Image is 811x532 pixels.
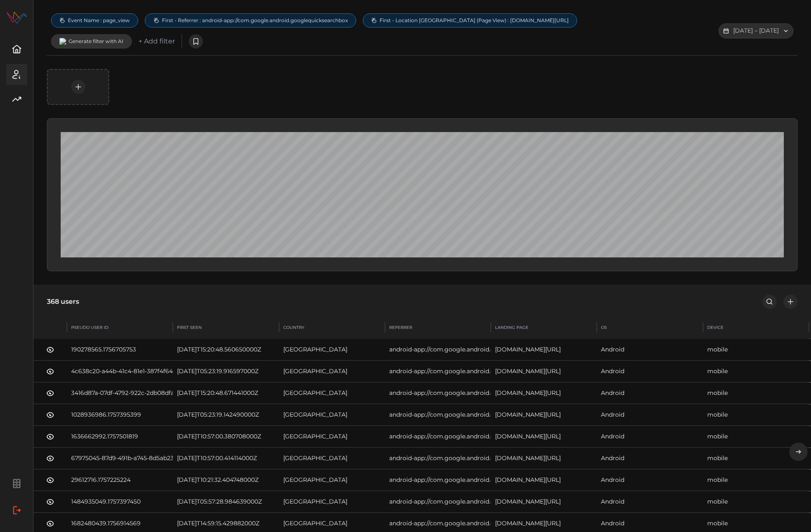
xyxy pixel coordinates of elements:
[71,382,169,404] div: 3416d87a-07df-4792-922c-2db08dfa620c
[601,382,698,404] div: Android
[601,361,698,382] div: Android
[71,426,169,448] div: 1636662992.1757501819
[707,469,805,491] div: mobile
[177,325,202,330] div: First Seen
[69,38,123,45] p: Generate filter with AI
[389,491,487,513] div: android-app://com.google.android.googlequicksearchbox
[177,448,275,469] div: [DATE]T10:57:00.414114000Z
[177,382,275,404] div: [DATE]T15:20:48.671441000Z
[71,325,108,330] div: Pseudo User Id
[59,38,66,45] img: AI
[389,469,487,491] div: android-app://com.google.android.googlequicksearchbox
[601,339,698,361] div: Android
[707,361,805,382] div: mobile
[177,426,275,448] div: [DATE]T10:57:00.380708000Z
[762,295,777,309] button: search
[389,339,487,361] div: android-app://com.google.android.googlequicksearchbox
[495,361,593,382] div: [DOMAIN_NAME][URL]
[177,491,275,513] div: [DATE]T05:57:28.984639000Z
[71,361,169,382] div: 4c638c20-a44b-41c4-81e1-387f4f643b78
[380,17,569,24] span: First - Location [GEOGRAPHIC_DATA] (Page View) : [DOMAIN_NAME][URL]
[389,382,487,404] div: android-app://com.google.android.googlequicksearchbox
[177,339,275,361] div: [DATE]T15:20:48.560650000Z
[389,325,412,330] div: Referrer
[389,448,487,469] div: android-app://com.google.android.googlequicksearchbox
[71,448,169,469] div: 67975045-87d9-491b-a745-8d5ab233c999
[283,361,381,382] div: [GEOGRAPHIC_DATA]
[707,382,805,404] div: mobile
[283,339,381,361] div: [GEOGRAPHIC_DATA]
[495,325,529,330] div: Landing Page
[71,339,169,361] div: 190278565.1756705753
[177,361,275,382] div: [DATE]T05:23:19.916597000Z
[389,361,487,382] div: android-app://com.google.android.googlequicksearchbox
[707,325,724,330] div: Device
[47,298,79,305] h3: 368 users
[601,426,698,448] div: Android
[495,382,593,404] div: [DOMAIN_NAME][URL]
[707,426,805,448] div: mobile
[719,23,793,38] button: [DATE] – [DATE]
[707,339,805,361] div: mobile
[707,491,805,513] div: mobile
[283,404,381,426] div: [GEOGRAPHIC_DATA]
[389,426,487,448] div: android-app://com.google.android.googlequicksearchbox
[71,80,85,94] button: save predicate
[495,448,593,469] div: [DOMAIN_NAME][URL]
[783,295,798,309] button: add
[283,491,381,513] div: [GEOGRAPHIC_DATA]
[139,36,175,47] p: + Add filter
[601,325,607,330] div: OS
[162,17,348,24] span: First - Referrer : android-app://com.google.android.googlequicksearchbox
[601,491,698,513] div: Android
[71,491,169,513] div: 1484935049.1757397450
[177,469,275,491] div: [DATE]T10:21:32.404748000Z
[601,404,698,426] div: Android
[495,404,593,426] div: [DOMAIN_NAME][URL]
[177,404,275,426] div: [DATE]T05:23:19.142490000Z
[389,404,487,426] div: android-app://com.google.android.googlequicksearchbox
[707,404,805,426] div: mobile
[707,448,805,469] div: mobile
[71,469,169,491] div: 29612716.1757225224
[189,34,203,48] button: save predicate
[495,426,593,448] div: [DOMAIN_NAME][URL]
[601,448,698,469] div: Android
[495,339,593,361] div: [DOMAIN_NAME][URL]
[71,404,169,426] div: 1028936986.1757395399
[283,382,381,404] div: [GEOGRAPHIC_DATA]
[283,469,381,491] div: [GEOGRAPHIC_DATA]
[283,448,381,469] div: [GEOGRAPHIC_DATA]
[68,17,130,24] span: Event Name : page_view
[283,325,304,330] div: Country
[495,469,593,491] div: [DOMAIN_NAME][URL]
[283,426,381,448] div: [GEOGRAPHIC_DATA]
[601,469,698,491] div: Android
[495,491,593,513] div: [DOMAIN_NAME][URL]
